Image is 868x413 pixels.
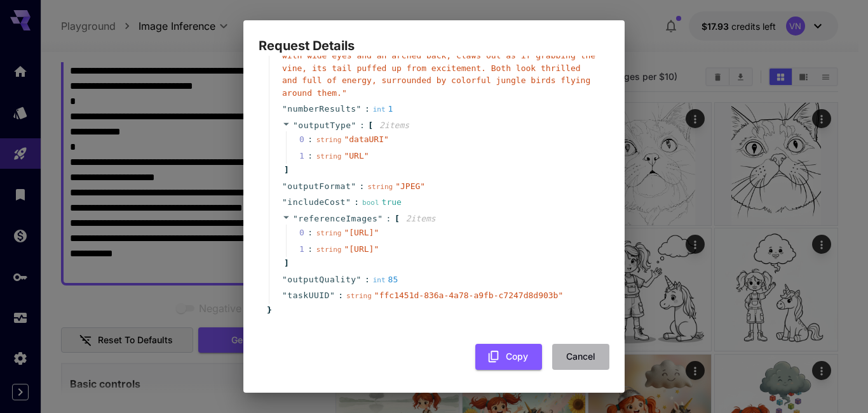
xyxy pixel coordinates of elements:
span: " [293,214,298,223]
span: " [351,181,356,191]
span: " [330,291,335,300]
span: " [282,181,287,191]
div: true [362,196,402,209]
span: int [373,276,386,284]
span: 1 [299,243,316,256]
span: : [360,119,365,132]
div: : [308,133,313,146]
span: " [URL] " [344,244,379,254]
span: taskUUID [287,289,330,302]
div: : [308,243,313,256]
span: " JPEG " [395,181,425,191]
span: string [316,229,342,237]
span: includeCost [287,196,346,209]
span: " [356,275,362,284]
span: : [386,213,391,225]
span: numberResults [287,103,356,115]
iframe: Chat Widget [804,352,868,413]
div: : [308,150,313,162]
span: " [293,121,298,130]
span: " [282,197,287,207]
span: [ [395,213,400,225]
span: 2 item s [379,121,409,130]
button: Cancel [552,344,609,370]
span: string [367,183,393,191]
span: " ffc1451d-836a-4a78-a9fb-c7247d8d903b " [374,291,563,300]
span: string [316,136,342,144]
span: " [356,104,362,114]
h2: Request Details [243,20,625,56]
span: } [265,304,272,317]
span: outputQuality [287,273,356,286]
span: string [346,292,372,300]
span: " [282,291,287,300]
span: : [365,273,370,286]
span: bool [362,199,379,207]
div: Виджет чата [804,352,868,413]
span: outputFormat [287,180,351,193]
span: outputType [298,121,351,130]
span: " [346,197,351,207]
span: " [351,121,356,130]
span: : [354,196,359,209]
span: " URL " [344,151,369,161]
button: Copy [475,344,542,370]
div: 1 [373,103,393,115]
span: 0 [299,133,316,146]
span: ] [282,257,289,270]
span: " dataURI " [344,134,388,144]
span: ] [282,164,289,176]
div: 85 [373,273,398,286]
span: referenceImages [298,214,377,223]
span: 2 item s [406,214,436,223]
div: : [308,226,313,239]
span: string [316,246,342,254]
span: 1 [299,150,316,162]
span: " [URL] " [344,228,379,237]
span: int [373,105,386,114]
span: : [338,289,343,302]
span: " [282,104,287,114]
span: 0 [299,226,316,239]
span: : [365,103,370,115]
span: : [360,180,365,193]
span: " [282,275,287,284]
span: [ [368,119,373,132]
span: " [377,214,383,223]
span: string [316,152,342,161]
